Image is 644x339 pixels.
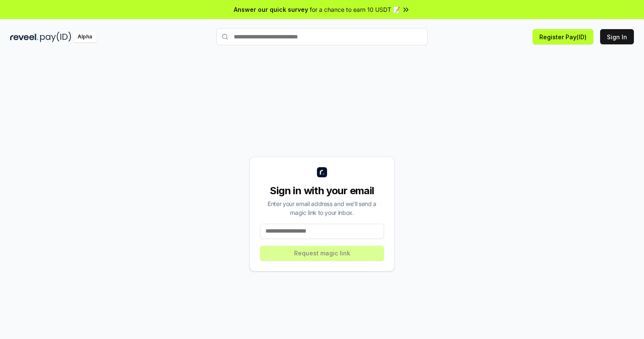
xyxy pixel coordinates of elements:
img: pay_id [40,32,71,42]
div: Enter your email address and we’ll send a magic link to your inbox. [260,199,384,217]
span: for a chance to earn 10 USDT 📝 [310,5,400,14]
img: reveel_dark [10,32,38,42]
button: Register Pay(ID) [533,29,593,44]
button: Sign In [600,29,634,44]
span: Answer our quick survey [234,5,308,14]
img: logo_small [317,167,327,177]
div: Sign in with your email [260,184,384,198]
div: Alpha [73,32,97,42]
